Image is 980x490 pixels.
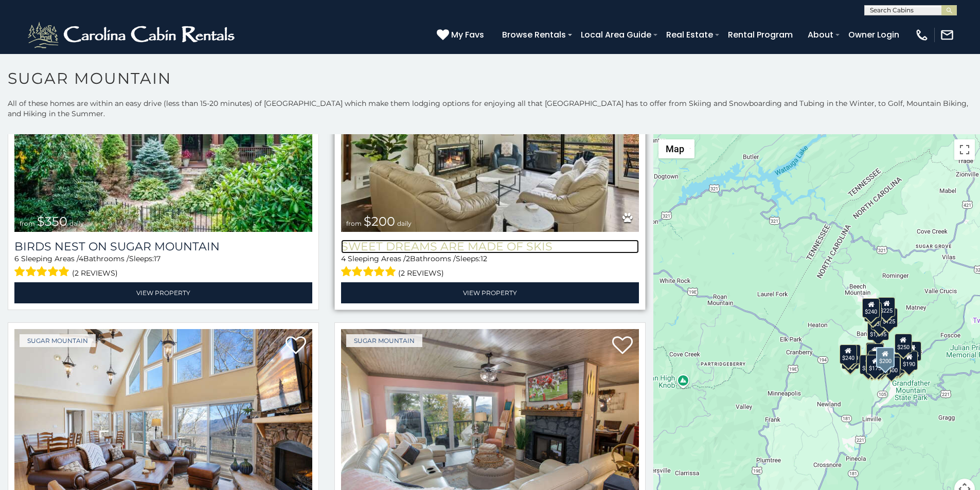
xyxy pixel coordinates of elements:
span: 12 [480,254,487,263]
div: $300 [866,343,884,363]
div: $375 [860,355,878,374]
a: Sweet Dreams Are Made Of Skis [341,240,639,253]
div: $175 [867,355,884,374]
a: Add to favorites [612,335,633,357]
span: daily [69,220,84,227]
span: daily [397,220,412,227]
span: 2 [406,254,410,263]
a: Sugar Mountain [346,334,422,347]
a: Sugar Mountain [20,334,96,347]
span: $200 [364,214,395,229]
span: $350 [37,214,67,229]
div: $200 [876,347,895,368]
div: Sleeping Areas / Bathrooms / Sleeps: [14,253,312,280]
a: View Property [341,282,639,303]
div: $250 [895,334,912,353]
div: Sleeping Areas / Bathrooms / Sleeps: [341,253,639,280]
div: $375 [866,354,883,373]
div: $195 [888,354,905,373]
div: $190 [901,351,918,370]
span: 17 [154,254,161,263]
span: from [20,220,35,227]
div: $225 [878,297,896,317]
span: 4 [341,254,346,263]
img: mail-regular-white.png [940,28,954,42]
a: About [803,26,839,44]
a: Birds Nest On Sugar Mountain [14,240,312,253]
div: $240 [840,344,857,364]
div: $155 [904,341,921,361]
div: $190 [866,342,883,362]
div: $195 [868,351,886,370]
button: Toggle fullscreen view [954,139,975,160]
span: My Favs [451,28,484,41]
span: 6 [14,254,19,263]
a: Owner Login [843,26,904,44]
a: Browse Rentals [497,26,571,44]
img: White-1-2.png [26,20,239,50]
div: $125 [880,308,898,328]
a: View Property [14,282,312,303]
a: Add to favorites [286,335,306,357]
div: $240 [863,298,880,318]
div: $1,095 [867,321,889,340]
span: (2 reviews) [398,266,444,280]
button: Change map style [658,139,694,158]
span: (2 reviews) [72,266,118,280]
span: from [346,220,362,227]
a: Rental Program [723,26,798,44]
a: Local Area Guide [576,26,656,44]
a: My Favs [437,28,487,42]
a: Real Estate [661,26,718,44]
span: 4 [79,254,83,263]
img: phone-regular-white.png [915,28,929,42]
span: Map [666,143,684,154]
